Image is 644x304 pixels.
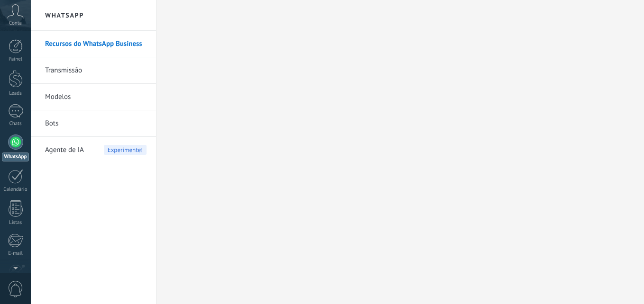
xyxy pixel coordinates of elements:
[2,121,29,127] div: Chats
[45,57,147,84] a: Transmissão
[31,84,156,110] li: Modelos
[2,250,29,257] div: E-mail
[45,31,147,57] a: Recursos do WhatsApp Business
[45,137,147,163] a: Agente de IAExperimente!
[9,20,22,27] span: Conta
[31,57,156,84] li: Transmissão
[2,56,29,63] div: Painel
[2,152,29,161] div: WhatsApp
[31,31,156,57] li: Recursos do WhatsApp Business
[31,110,156,137] li: Bots
[2,90,29,97] div: Leads
[45,110,147,137] a: Bots
[45,137,84,163] span: Agente de IA
[104,145,147,155] span: Experimente!
[2,220,29,226] div: Listas
[2,187,29,193] div: Calendário
[31,137,156,163] li: Agente de IA
[45,84,147,110] a: Modelos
